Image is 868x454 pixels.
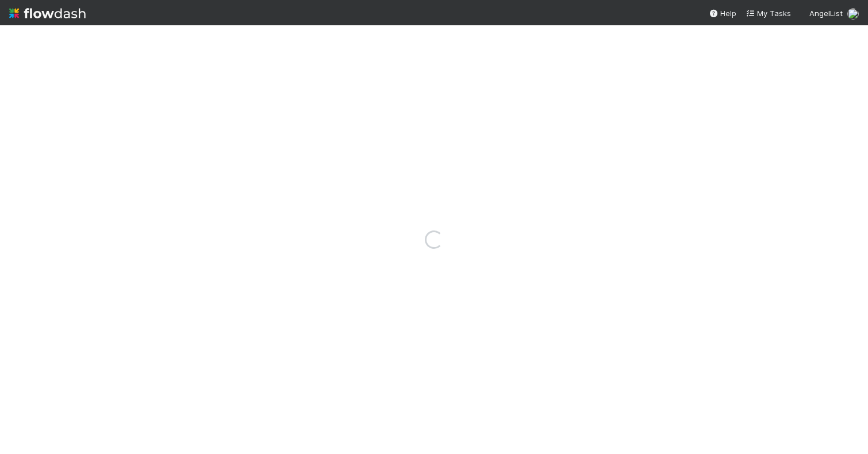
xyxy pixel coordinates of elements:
[9,3,86,23] img: logo-inverted-e16ddd16eac7371096b0.svg
[746,9,791,18] span: My Tasks
[847,8,859,20] img: avatar_571adf04-33e8-4205-80f0-83f56503bf42.png
[809,9,843,18] span: AngelList
[709,7,736,19] div: Help
[746,7,791,19] a: My Tasks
